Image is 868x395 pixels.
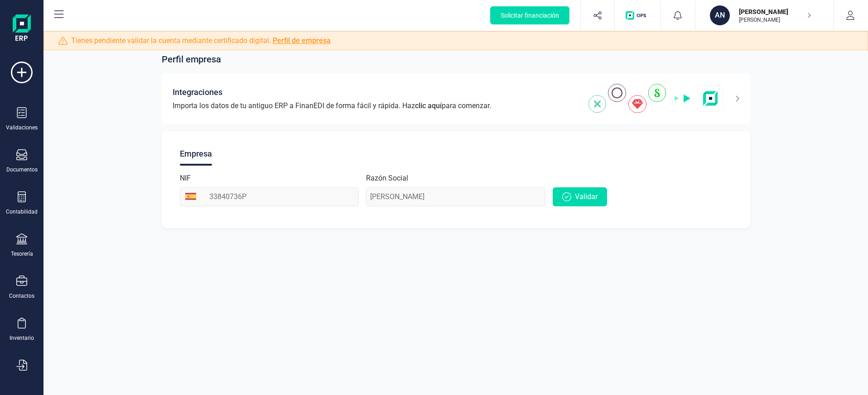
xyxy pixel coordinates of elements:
div: Contabilidad [6,208,38,215]
button: Solicitar financiación [490,6,569,24]
div: Empresa [180,142,212,166]
label: NIF [180,173,191,184]
div: Validaciones [6,124,38,131]
span: Perfil empresa [162,53,221,66]
button: Logo de OPS [620,1,655,30]
div: Tesorería [11,250,33,257]
span: Tienes pendiente validar la cuenta mediante certificado digital. [71,35,331,46]
div: Documentos [6,166,38,173]
div: Importar [11,376,33,384]
span: clic aquí [415,101,442,110]
span: Solicitar financiación [501,11,559,20]
div: Contactos [9,292,34,300]
button: AN[PERSON_NAME][PERSON_NAME] [706,1,822,30]
div: AN [710,5,730,25]
span: Importa los datos de tu antiguo ERP a FinanEDI de forma fácil y rápida. Haz para comenzar. [173,100,491,111]
span: Validar [575,191,598,202]
p: [PERSON_NAME] [739,16,811,24]
span: Integraciones [173,86,222,99]
button: Validar [553,187,607,206]
div: Inventario [10,334,34,342]
label: Razón Social [366,173,408,184]
a: Perfil de empresa [273,36,331,45]
p: [PERSON_NAME] [739,7,811,16]
img: Logo Finanedi [13,14,31,43]
img: Logo de OPS [626,11,650,20]
img: integrations-img [588,84,724,113]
